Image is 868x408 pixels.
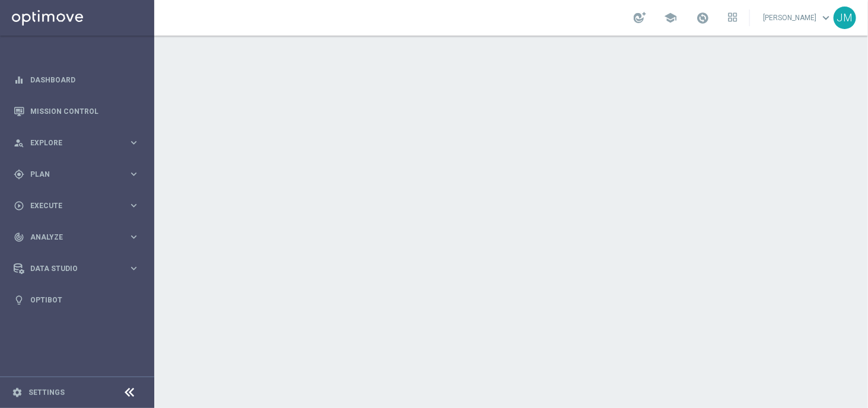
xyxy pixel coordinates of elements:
[14,95,139,127] div: Mission Control
[14,232,24,243] i: track_changes
[819,11,832,24] span: keyboard_arrow_down
[14,138,128,148] div: Explore
[12,387,23,398] i: settings
[30,139,128,146] span: Explore
[30,64,139,95] a: Dashboard
[13,232,140,242] button: track_changes Analyze keyboard_arrow_right
[762,9,834,27] a: [PERSON_NAME]keyboard_arrow_down
[14,64,139,95] div: Dashboard
[14,263,128,274] div: Data Studio
[14,284,139,315] div: Optibot
[834,7,856,29] div: JM
[13,75,140,85] button: equalizer Dashboard
[14,232,128,243] div: Analyze
[30,234,128,241] span: Analyze
[664,11,677,24] span: school
[14,169,24,180] i: gps_fixed
[128,263,139,274] i: keyboard_arrow_right
[30,95,139,127] a: Mission Control
[128,231,139,243] i: keyboard_arrow_right
[13,295,140,305] button: lightbulb Optibot
[30,171,128,178] span: Plan
[14,200,24,211] i: play_circle_outline
[13,201,140,211] button: play_circle_outline Execute keyboard_arrow_right
[30,284,139,315] a: Optibot
[128,137,139,148] i: keyboard_arrow_right
[14,295,24,305] i: lightbulb
[13,264,140,273] button: Data Studio keyboard_arrow_right
[128,168,139,180] i: keyboard_arrow_right
[13,138,140,148] button: person_search Explore keyboard_arrow_right
[13,170,140,179] button: gps_fixed Plan keyboard_arrow_right
[28,389,65,396] a: Settings
[14,169,128,180] div: Plan
[128,200,139,211] i: keyboard_arrow_right
[14,200,128,211] div: Execute
[14,138,24,148] i: person_search
[13,107,140,116] button: Mission Control
[14,75,24,85] i: equalizer
[30,265,128,272] span: Data Studio
[30,202,128,209] span: Execute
